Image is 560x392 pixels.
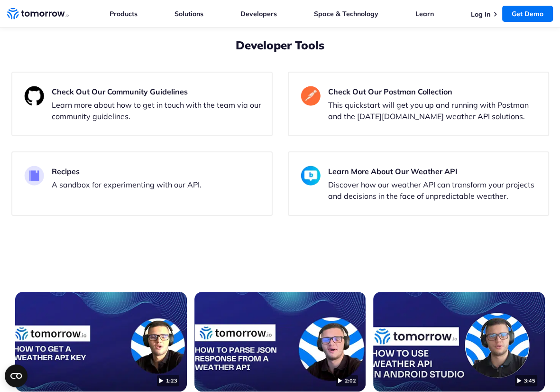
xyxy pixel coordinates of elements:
img: video thumbnail [15,292,187,392]
h3: Check Out Our Postman Collection [328,86,541,97]
a: Learn [415,9,434,18]
img: video thumbnail [194,292,366,392]
p: Discover how our weather API can transform your projects and decisions in the face of unpredictab... [328,179,541,202]
a: Click to watch the testimonial, How To Get a Weather API Key? [15,292,187,392]
span: 2:02 [336,375,358,386]
a: Get Demo [502,6,553,22]
a: Learn More About Our Weather API Discover how our weather API can transform your projects and dec... [288,151,549,216]
p: This quickstart will get you up and running with Postman and the [DATE][DOMAIN_NAME] weather API ... [328,99,541,122]
a: Check Out Our Community Guidelines Learn more about how to get in touch with the team via our com... [11,72,273,136]
button: Open CMP widget [5,364,28,387]
a: Products [110,9,138,18]
a: Recipes A sandbox for experimenting with our API. [11,151,273,216]
a: Solutions [174,9,203,18]
span: 3:45 [515,375,537,386]
h2: Developer Tools [11,37,549,53]
a: Developers [240,9,277,18]
a: Home link [7,7,69,21]
a: Check Out Our Postman Collection This quickstart will get you up and running with Postman and the... [288,72,549,136]
a: Space & Technology [314,9,378,18]
a: Click to watch the testimonial, How To Parse JSON Response From A Weather API? [194,292,366,392]
h3: Recipes [52,166,202,177]
span: 1:23 [157,375,179,386]
img: video thumbnail [373,292,545,392]
a: Log In [471,10,490,19]
a: Click to watch the testimonial, How to Use Weather API in Android Studio? [373,292,545,392]
h3: Learn More About Our Weather API [328,166,541,177]
p: Learn more about how to get in touch with the team via our community guidelines. [52,99,265,122]
h3: Check Out Our Community Guidelines [52,86,265,97]
p: A sandbox for experimenting with our API. [52,179,202,190]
